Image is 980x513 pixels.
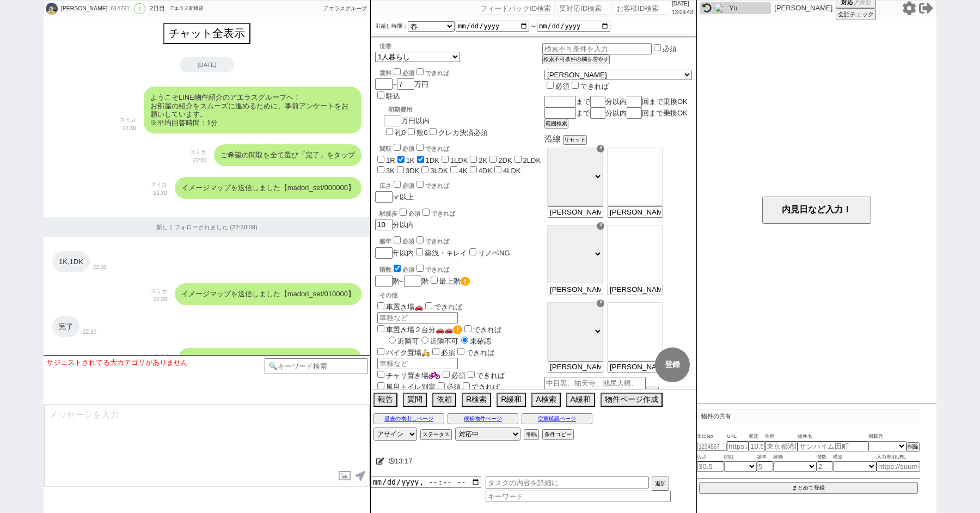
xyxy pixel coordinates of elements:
span: 掲載元 [868,432,883,441]
input: できれば [416,236,424,243]
input: 要対応ID検索 [558,2,612,15]
span: 必須 [402,238,414,245]
p: 22:30 [83,328,96,337]
input: 車置き場２台分🚗🚗 [377,325,384,332]
p: 22:30 [151,295,167,304]
div: ☓ [597,145,604,152]
input: 車置き場🚗 [377,302,384,309]
label: できれば [462,326,501,334]
div: イメージマップを送信しました【distance_question】 [178,348,362,370]
label: できれば [455,349,494,357]
button: 質問 [403,393,427,407]
input: 🔍 [608,361,663,372]
button: まとめて登録 [699,482,918,494]
label: 2LDK [523,156,541,164]
span: 構造 [833,453,877,462]
span: 必須 [402,70,414,76]
label: 1R [386,156,395,164]
div: 完了 [52,316,79,338]
div: ようこそLINE物件紹介のアエラスグループへ！ お部屋の紹介をスムーズに進めるために、事前アンケートをお願いしています。 ※平均回答時間：1分 [144,87,362,133]
img: 0hfV15tqarOXkcTCrpDOVHBmwcOhM_PWBrNCp-GCFFYkkiL3Z4YH5xGClPY0kpf398Z30lFn1NZUoQX04fAhrFTRt8Z04leHo... [714,4,726,13]
p: 物件の共有 [697,410,920,423]
input: 🔍 [548,206,603,218]
label: 1K [406,156,415,164]
div: 階~ 階 [375,275,542,287]
button: 候補物件ページ [448,413,518,424]
p: 13:09:43 [672,8,693,17]
span: 回まで乗換OK [642,109,688,117]
button: 条件コピー [542,429,574,440]
label: 4DK [479,167,492,175]
span: 築年 [757,453,773,462]
div: サジェストされてる大カテゴリがありません [46,358,265,367]
button: 空室確認ページ [522,413,592,424]
label: できれば [465,371,505,380]
div: 2日目 [150,4,165,13]
label: 築浅・キレイ [425,249,467,257]
button: 内見日など入力！ [762,197,871,224]
label: バイク置場🛵 [375,349,430,357]
span: 広さ [697,453,724,462]
div: ご希望の間取を全て選び「完了」をタップ [214,144,362,166]
label: 未確認 [458,337,491,345]
span: 必須 [441,349,455,357]
input: できれば [416,68,424,75]
input: 10.5 [749,441,765,451]
input: 🔍 [548,284,603,295]
label: 4K [459,167,468,175]
label: 礼0 [395,129,406,137]
span: 建物 [773,453,817,462]
span: 必須 [402,145,414,152]
input: 近隣可 [389,337,396,344]
span: 沿線 [544,134,561,143]
div: イメージマップを送信しました【madori_set/010000】 [175,283,362,305]
p: スミカ [154,352,170,361]
div: アエラス新橋店 [169,4,204,13]
label: 3DK [406,167,419,175]
button: A検索 [531,393,560,407]
div: まで 分以内 [544,96,692,107]
span: 必須 [402,182,414,189]
div: 築年 [379,235,542,246]
div: 階数 [379,263,542,274]
button: 範囲検索 [544,119,568,129]
span: 必須 [408,210,420,217]
label: 車置き場２台分🚗🚗 [375,326,462,334]
label: 近隣不可 [419,337,458,345]
span: 家賃 [749,432,765,441]
p: 22:30 [190,156,206,165]
input: できれば [416,144,424,151]
span: 13:17 [395,457,413,465]
button: 登録 [655,347,690,382]
img: 0hx2Vd1zLiJx17HTasRclZIwtNJHdYbH4PB3lrLEkefX9OLDRCUyxoLkpNK35HfmgfUytgehkfLiVZchMMFno0Mix4eEUxRAA... [46,3,58,15]
input: 未確認 [461,337,468,344]
label: できれば [461,383,500,391]
p: 22:30 [151,189,167,198]
input: 🔍 [608,284,663,295]
div: イメージマップを送信しました【madori_set/000000】 [175,177,362,199]
div: 新しくフォローされました (22:30:09) [44,217,370,237]
input: できれば [463,382,470,389]
label: リノベNG [478,249,510,257]
div: まで 分以内 [544,107,692,119]
button: A緩和 [566,393,595,407]
button: リセット [563,135,587,145]
p: [PERSON_NAME] [774,4,832,13]
div: 万円以内 [384,101,488,138]
input: 2 [817,461,833,472]
label: 引越し時期： [375,22,408,30]
label: できれば [414,145,449,152]
span: アエラスグループ [323,5,367,11]
label: 4LDK [503,167,521,175]
span: 物件名 [798,432,868,441]
label: チャリ置き場 [375,371,440,380]
button: 過去の物出しページ [373,413,444,424]
input: 30.5 [697,461,724,472]
input: できれば [425,302,432,309]
div: 分以内 [375,207,542,230]
label: 必須 [663,45,677,53]
label: 駐込 [386,92,400,100]
span: URL [727,432,749,441]
div: [DATE] [180,57,234,72]
div: 世帯 [379,42,542,51]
